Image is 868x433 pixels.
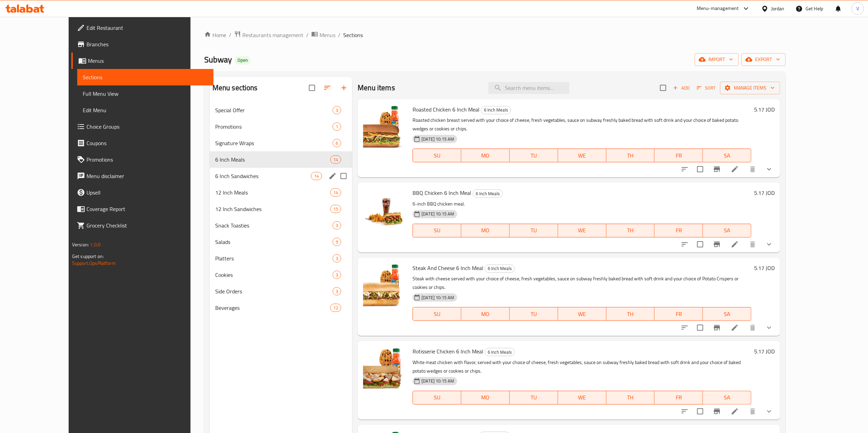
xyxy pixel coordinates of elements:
span: Choice Groups [86,122,208,131]
a: Edit menu item [731,324,739,332]
span: Restaurants management [242,31,303,39]
span: [DATE] 10:15 AM [419,294,457,301]
span: Get support on: [72,252,104,261]
span: TH [609,309,652,319]
div: Side Orders3 [210,283,352,300]
span: 3 [333,272,341,278]
button: MO [461,391,510,405]
a: Edit menu item [731,407,739,416]
span: Upsell [86,188,208,197]
div: Beverages [215,304,330,312]
div: items [333,254,341,262]
span: SU [416,225,459,235]
span: Signature Wraps [215,139,333,147]
a: Coupons [71,135,213,151]
span: 6 Inch Sandwiches [215,172,311,180]
span: MO [464,393,507,402]
button: TH [606,224,655,237]
h6: 5.17 JOD [754,105,775,114]
div: Jordan [771,5,785,12]
button: edit [327,171,338,181]
span: TH [609,151,652,161]
button: SU [413,224,461,237]
span: Sections [343,31,363,39]
button: delete [744,403,761,420]
div: Open [235,56,251,65]
button: SA [703,307,751,321]
span: TU [512,309,555,319]
svg: Show Choices [765,240,773,248]
h6: 5.17 JOD [754,188,775,198]
span: 6 Inch Meals [485,265,514,272]
a: Edit menu item [731,165,739,173]
p: White meat chicken with flavor, served with your choice of cheese, fresh vegetables, sauce on sub... [413,358,751,375]
button: WE [558,391,606,405]
span: 6 Inch Meals [485,348,514,356]
a: Edit Menu [77,102,213,118]
span: 12 [331,305,341,311]
span: TH [609,393,652,402]
span: Cookies [215,271,333,279]
button: TH [606,149,655,162]
div: items [333,221,341,230]
span: 6 Inch Meals [481,106,511,114]
button: TU [510,307,558,321]
img: Rotisserie Chicken 6 Inch Meal [363,347,407,390]
span: Select to update [693,404,707,419]
span: export [747,55,780,64]
span: Select to update [693,162,707,176]
a: Branches [71,36,213,52]
span: TU [512,393,555,402]
span: Sections [83,73,208,81]
div: Salads9 [210,234,352,250]
div: 6 Inch Meals14 [210,151,352,168]
span: Add item [670,83,692,93]
button: show more [761,161,777,177]
span: WE [561,309,604,319]
span: SA [706,151,749,161]
span: 14 [331,156,341,163]
div: items [330,304,341,312]
div: Platters3 [210,250,352,267]
span: Steak And Cheese 6 Inch Meal [413,263,483,273]
span: Roasted Chicken 6 Inch Meal [413,104,479,115]
span: Edit Restaurant [86,24,208,32]
span: Platters [215,254,333,262]
span: Rotisserie Chicken 6 Inch Meal [413,346,483,356]
div: items [333,122,341,131]
p: Steak with cheese served with your choice of cheese, fresh vegetables, sauce on subway freshly ba... [413,274,751,292]
span: 6 [333,140,341,147]
button: FR [655,224,703,237]
div: items [333,139,341,147]
span: [DATE] 10:15 AM [419,211,457,217]
div: items [330,188,341,197]
span: [DATE] 10:15 AM [419,136,457,142]
button: SA [703,149,751,162]
button: FR [655,307,703,321]
span: MO [464,309,507,319]
button: show more [761,236,777,253]
a: Support.OpsPlatform [72,259,116,268]
h2: Menu sections [212,83,258,93]
span: SA [706,225,749,235]
span: Menus [88,57,208,65]
a: Menu disclaimer [71,168,213,184]
span: Full Menu View [83,90,208,98]
button: WE [558,149,606,162]
span: Version: [72,240,89,249]
span: WE [561,151,604,161]
span: SA [706,393,749,402]
a: Full Menu View [77,85,213,102]
span: 3 [333,222,341,229]
div: 6 Inch Meals [485,348,515,356]
span: Sort items [692,83,720,93]
span: 3 [333,255,341,262]
a: Upsell [71,184,213,201]
div: Menu-management [697,4,739,13]
button: SU [413,307,461,321]
p: Roasted chicken breast served with your choice of cheese, fresh vegetables, sauce on subway fresh... [413,116,751,133]
span: Sort [697,84,716,92]
li: / [306,31,309,39]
